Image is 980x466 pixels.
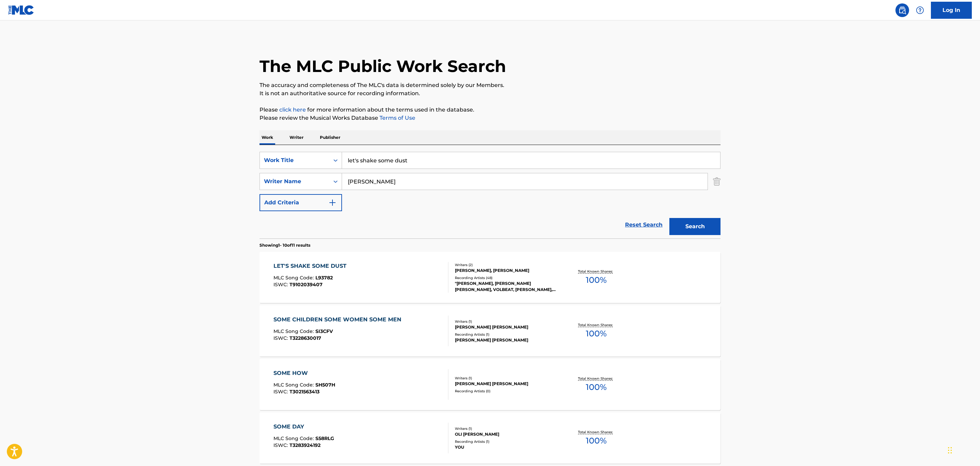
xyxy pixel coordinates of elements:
[455,319,558,324] div: Writers ( 1 )
[378,115,415,121] a: Terms of Use
[273,316,405,324] div: SOME CHILDREN SOME WOMEN SOME MEN
[315,435,334,441] span: S58RLG
[898,6,906,14] img: search
[315,382,335,388] span: SH507H
[622,217,666,232] a: Reset Search
[318,130,342,145] p: Publisher
[259,114,721,122] p: Please review the Musical Works Database
[259,89,721,98] p: It is not an authoritative source for recording information.
[455,332,558,337] div: Recording Artists ( 1 )
[946,433,980,466] iframe: Chat Widget
[273,382,315,388] span: MLC Song Code :
[586,381,607,393] span: 100 %
[455,389,558,394] div: Recording Artists ( 0 )
[273,275,315,281] span: MLC Song Code :
[578,429,614,435] p: Total Known Shares:
[259,412,721,464] a: SOME DAYMLC Song Code:S58RLGISWC:T3283924192Writers (1)OLI [PERSON_NAME]Recording Artists (1)YOUT...
[259,81,721,89] p: The accuracy and completeness of The MLC's data is determined solely by our Members.
[259,130,275,145] p: Work
[895,3,909,17] a: Public Search
[289,335,321,341] span: T3228630017
[455,381,558,387] div: [PERSON_NAME] [PERSON_NAME]
[455,337,558,343] div: [PERSON_NAME] [PERSON_NAME]
[259,152,721,238] form: Search Form
[315,328,333,334] span: SI3CFV
[455,262,558,267] div: Writers ( 2 )
[455,426,558,431] div: Writers ( 1 )
[259,305,721,356] a: SOME CHILDREN SOME WOMEN SOME MENMLC Song Code:SI3CFVISWC:T3228630017Writers (1)[PERSON_NAME] [PE...
[264,177,325,186] div: Writer Name
[259,242,310,248] p: Showing 1 - 10 of 11 results
[455,376,558,381] div: Writers ( 1 )
[259,359,721,410] a: SOME HOWMLC Song Code:SH507HISWC:T3021563413Writers (1)[PERSON_NAME] [PERSON_NAME]Recording Artis...
[259,252,721,303] a: LET'S SHAKE SOME DUSTMLC Song Code:L93782ISWC:T9102039407Writers (2)[PERSON_NAME], [PERSON_NAME]R...
[455,444,558,450] div: YOU
[264,156,325,164] div: Work Title
[273,442,289,448] span: ISWC :
[713,173,721,190] img: Delete Criterion
[259,194,342,211] button: Add Criteria
[578,322,614,327] p: Total Known Shares:
[289,442,321,448] span: T3283924192
[455,439,558,444] div: Recording Artists ( 1 )
[931,2,972,19] a: Log In
[948,440,952,461] div: Drag
[916,6,924,14] img: help
[913,3,927,17] div: Help
[287,130,306,145] p: Writer
[273,262,350,270] div: LET'S SHAKE SOME DUST
[578,376,614,381] p: Total Known Shares:
[273,435,315,441] span: MLC Song Code :
[273,335,289,341] span: ISWC :
[279,106,306,113] a: click here
[273,369,335,377] div: SOME HOW
[273,423,334,431] div: SOME DAY
[455,275,558,280] div: Recording Artists ( 48 )
[455,431,558,437] div: OLI [PERSON_NAME]
[586,274,607,286] span: 100 %
[315,275,333,281] span: L93782
[586,435,607,447] span: 100 %
[455,267,558,274] div: [PERSON_NAME], [PERSON_NAME]
[328,199,337,207] img: 9d2ae6d4665cec9f34b9.svg
[289,281,323,288] span: T9102039407
[8,5,34,15] img: MLC Logo
[455,280,558,293] div: "[PERSON_NAME], [PERSON_NAME] [PERSON_NAME], VOLBEAT, [PERSON_NAME], VOLBEAT, VOLBEAT, VOLBEAT, V...
[273,389,289,395] span: ISWC :
[273,328,315,334] span: MLC Song Code :
[586,327,607,340] span: 100 %
[669,218,721,235] button: Search
[259,106,721,114] p: Please for more information about the terms used in the database.
[273,281,289,288] span: ISWC :
[455,324,558,330] div: [PERSON_NAME] [PERSON_NAME]
[289,389,320,395] span: T3021563413
[578,269,614,274] p: Total Known Shares:
[259,56,506,76] h1: The MLC Public Work Search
